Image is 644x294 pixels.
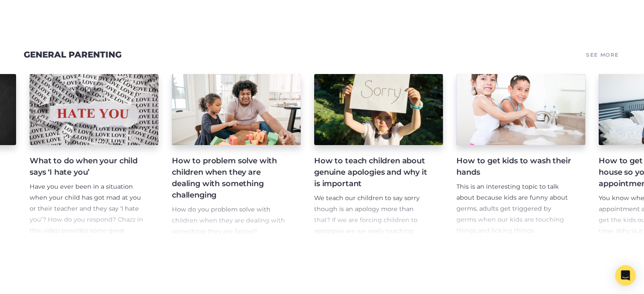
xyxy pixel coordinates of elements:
[30,155,145,178] h4: What to do when your child says ‘I hate you’
[314,155,429,190] h4: How to teach children about genuine apologies and why it is important
[30,181,145,269] p: Have you ever been in a situation when your child has got mad at you or their teacher and they sa...
[24,49,122,60] a: General Parenting
[585,49,620,61] a: See More
[30,74,158,236] a: What to do when your child says ‘I hate you’ Have you ever been in a situation when your child ha...
[172,74,301,236] a: How to problem solve with children when they are dealing with something challenging How do you pr...
[456,74,585,236] a: How to get kids to wash their hands This is an interesting topic to talk about because kids are f...
[314,74,443,236] a: How to teach children about genuine apologies and why it is important We teach our children to sa...
[456,155,572,178] h4: How to get kids to wash their hands
[615,265,636,286] div: Open Intercom Messenger
[172,155,287,201] h4: How to problem solve with children when they are dealing with something challenging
